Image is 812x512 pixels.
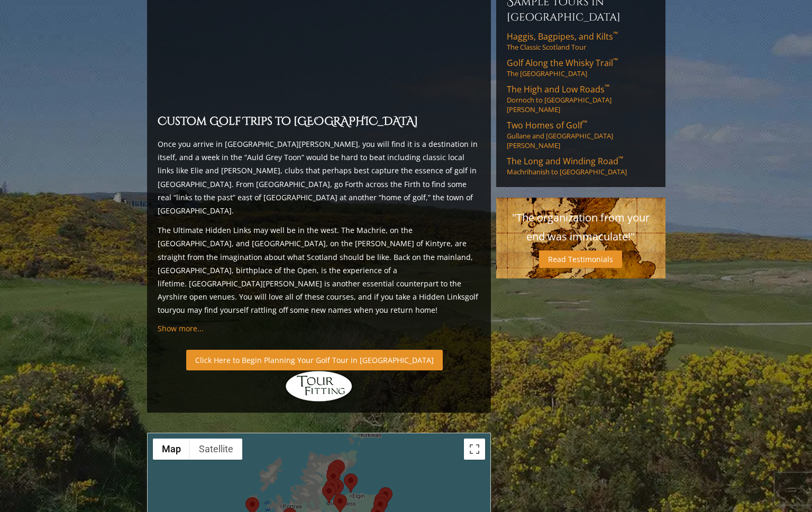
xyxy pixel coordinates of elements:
img: Hidden Links [285,370,353,402]
h2: Custom Golf Trips to [GEOGRAPHIC_DATA] [158,113,480,131]
a: golf tour [158,292,478,315]
a: Show more... [158,323,204,333]
sup: ™ [613,56,618,65]
p: "The organization from your end was immaculate!" [507,208,655,246]
p: The Ultimate Hidden Links may well be in the west. The Machrie, on the [GEOGRAPHIC_DATA], and [GE... [158,224,480,316]
sup: ™ [618,154,623,163]
span: Golf Along the Whisky Trail [507,57,618,69]
p: Once you arrive in [GEOGRAPHIC_DATA][PERSON_NAME], you will find it is a destination in itself, a... [158,137,480,217]
a: Golf Along the Whisky Trail™The [GEOGRAPHIC_DATA] [507,57,655,78]
a: Click Here to Begin Planning Your Golf Tour in [GEOGRAPHIC_DATA] [186,350,443,370]
a: Read Testimonials [539,250,622,268]
a: The High and Low Roads™Dornoch to [GEOGRAPHIC_DATA][PERSON_NAME] [507,83,655,114]
a: The Long and Winding Road™Machrihanish to [GEOGRAPHIC_DATA] [507,155,655,176]
sup: ™ [613,30,618,39]
span: Two Homes of Golf [507,119,587,131]
button: Show street map [153,439,190,460]
button: Show satellite imagery [190,439,242,460]
sup: ™ [582,118,587,127]
span: The High and Low Roads [507,83,609,95]
button: Toggle fullscreen view [464,439,485,460]
a: Haggis, Bagpipes, and Kilts™The Classic Scotland Tour [507,31,655,52]
sup: ™ [605,82,609,91]
span: Haggis, Bagpipes, and Kilts [507,31,618,42]
a: Two Homes of Golf™Gullane and [GEOGRAPHIC_DATA][PERSON_NAME] [507,119,655,150]
span: The Long and Winding Road [507,155,623,167]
